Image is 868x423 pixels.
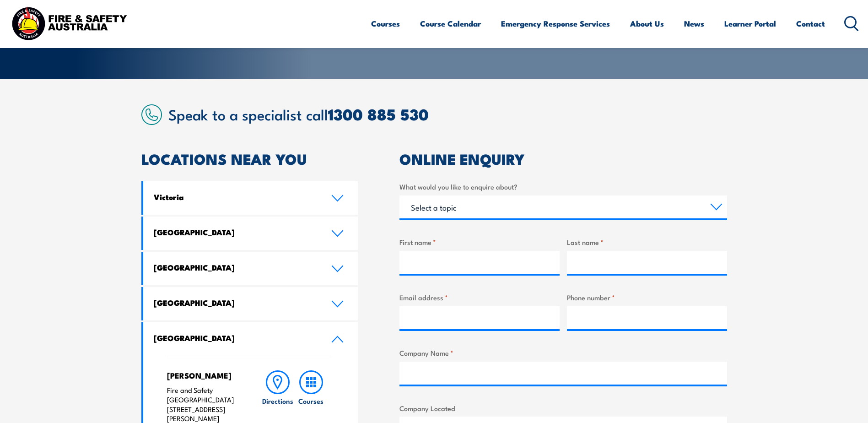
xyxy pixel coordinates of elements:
[143,287,358,320] a: [GEOGRAPHIC_DATA]
[143,181,358,215] a: Victoria
[399,347,727,358] label: Company Name
[154,227,318,237] h4: [GEOGRAPHIC_DATA]
[154,192,318,202] h4: Victoria
[143,322,358,356] a: [GEOGRAPHIC_DATA]
[154,333,318,343] h4: [GEOGRAPHIC_DATA]
[298,396,323,406] h6: Courses
[167,370,243,380] h4: [PERSON_NAME]
[154,262,318,272] h4: [GEOGRAPHIC_DATA]
[399,152,727,165] h2: ONLINE ENQUIRY
[684,11,704,36] a: News
[501,11,610,36] a: Emergency Response Services
[567,292,727,303] label: Phone number
[399,181,727,192] label: What would you like to enquire about?
[399,403,727,413] label: Company Located
[328,102,429,126] a: 1300 885 530
[143,217,358,250] a: [GEOGRAPHIC_DATA]
[724,11,776,36] a: Learner Portal
[143,252,358,285] a: [GEOGRAPHIC_DATA]
[154,298,318,308] h4: [GEOGRAPHIC_DATA]
[399,237,560,247] label: First name
[399,292,560,303] label: Email address
[796,11,825,36] a: Contact
[168,106,727,122] h2: Speak to a specialist call
[141,152,358,165] h2: LOCATIONS NEAR YOU
[420,11,481,36] a: Course Calendar
[567,237,727,247] label: Last name
[630,11,664,36] a: About Us
[371,11,400,36] a: Courses
[262,396,293,406] h6: Directions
